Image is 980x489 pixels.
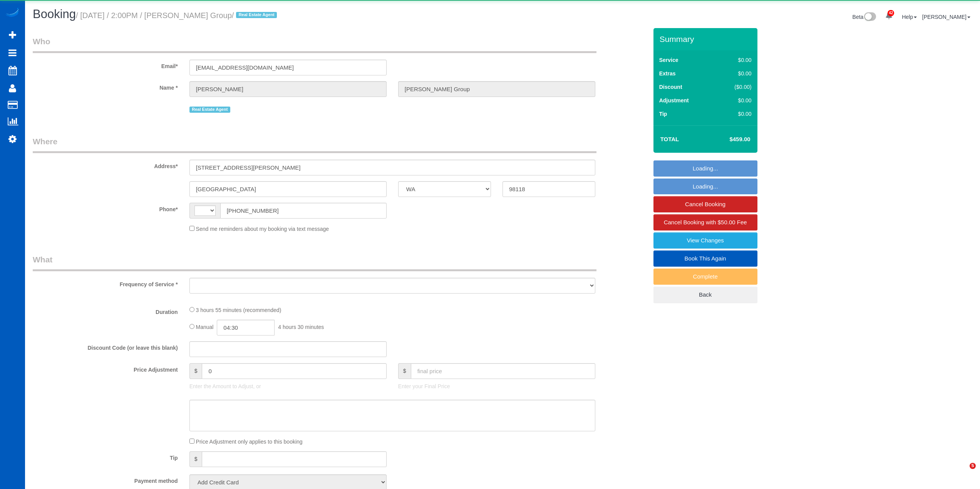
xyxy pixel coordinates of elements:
label: Adjustment [659,97,689,104]
a: [PERSON_NAME] [922,14,970,20]
label: Discount Code (or leave this blank) [27,341,184,352]
span: / [232,11,280,20]
a: Back [653,287,757,303]
a: Cancel Booking with $50.00 Fee [653,214,757,230]
label: Duration [27,305,184,316]
a: Cancel Booking [653,196,757,212]
label: Extras [659,70,676,77]
span: $ [189,363,202,379]
label: Phone* [27,203,184,213]
small: / [DATE] / 2:00PM / [PERSON_NAME] Group [76,11,279,20]
a: Beta [853,14,876,20]
label: Payment method [27,474,184,485]
img: New interface [863,12,876,22]
span: Cancel Booking with $50.00 Fee [664,219,747,225]
label: Tip [659,110,667,118]
input: Phone* [220,203,387,219]
div: $0.00 [719,56,752,64]
label: Service [659,56,678,64]
label: Tip [27,451,184,462]
label: Discount [659,83,682,91]
span: 5 [970,463,976,469]
label: Frequency of Service * [27,278,184,288]
div: ($0.00) [719,83,752,91]
span: Real Estate Agent [189,107,230,113]
a: View Changes [653,232,757,249]
legend: Where [33,136,596,153]
input: final price [411,363,595,379]
strong: Total [660,136,679,142]
input: City* [189,181,387,197]
input: Email* [189,60,387,75]
iframe: Intercom live chat [954,463,972,481]
input: Zip Code* [503,181,595,197]
span: Booking [33,7,76,21]
span: Send me reminders about my booking via text message [196,226,329,232]
p: Enter the Amount to Adjust, or [189,382,387,390]
label: Name * [27,81,184,92]
span: $ [398,363,411,379]
legend: Who [33,36,596,53]
label: Address* [27,160,184,170]
h4: $459.00 [706,136,750,143]
div: $0.00 [719,70,752,77]
label: Price Adjustment [27,363,184,374]
span: 42 [888,10,894,16]
span: Price Adjustment only applies to this booking [196,439,303,445]
input: Last Name* [398,81,595,97]
a: 42 [881,8,896,25]
p: Enter your Final Price [398,382,595,390]
a: Help [902,14,917,20]
input: First Name* [189,81,387,97]
span: $ [189,451,202,467]
div: $0.00 [719,97,752,104]
span: Real Estate Agent [236,12,277,18]
h3: Summary [660,35,754,43]
label: Email* [27,60,184,70]
img: Automaid Logo [5,8,20,18]
span: Manual [196,324,214,330]
span: 3 hours 55 minutes (recommended) [196,307,281,313]
span: 4 hours 30 minutes [278,324,324,330]
legend: What [33,254,596,271]
a: Book This Again [653,250,757,267]
div: $0.00 [719,110,752,118]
